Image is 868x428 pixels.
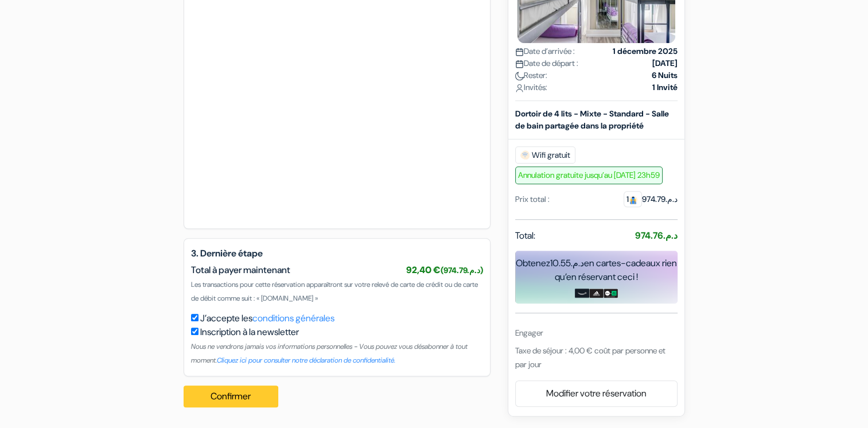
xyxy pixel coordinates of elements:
[524,70,547,80] font: Rester:
[191,342,468,365] small: Nous ne vendrons jamais vos informations personnelles - Vous pouvez vous désabonner à tout moment.
[515,72,524,80] img: moon.svg
[515,229,535,243] span: Total:
[516,257,677,283] font: Obtenez en cartes-cadeaux rien qu’en réservant ceci !
[200,325,299,339] label: Inscription à la newsletter
[217,356,395,365] a: Cliquez ici pour consulter notre déclaration de confidentialité.
[635,229,678,242] strong: د.م.974.76
[652,81,678,94] strong: 1 Invité
[524,58,578,68] font: Date de départ :
[515,327,678,339] div: Engager
[613,45,678,57] strong: 1 décembre 2025
[211,390,251,402] font: Confirmer
[524,46,575,56] font: Date d’arrivée :
[200,312,334,325] label: J’accepte les
[624,191,678,207] font: د.م.974.79
[515,60,524,68] img: calendar.svg
[184,386,279,407] button: Confirmer
[191,264,290,276] span: Total à payer maintenant
[575,289,589,298] img: amazon-card-no-text.png
[652,57,678,69] strong: [DATE]
[652,69,678,81] strong: 6 Nuits
[516,383,677,404] a: Modifier votre réservation
[532,149,570,161] font: Wifi gratuit
[515,48,524,56] img: calendar.svg
[515,84,524,92] img: user_icon.svg
[629,196,637,204] img: guest.svg
[191,248,483,259] h5: 3. Dernière étape
[252,312,334,324] a: conditions générales
[515,108,669,131] b: Dortoir de 4 lits - Mixte - Standard - Salle de bain partagée dans la propriété
[624,191,642,207] span: 1
[441,265,483,275] small: (د.م.974.79)
[550,257,584,269] span: د.م.10.55
[515,166,663,184] span: Annulation gratuite jusqu’au [DATE] 23h59
[515,345,665,369] span: Taxe de séjour : 4,00 € coût par personne et par jour
[589,289,604,298] img: adidas-card.png
[406,264,483,276] span: 92,40 €
[604,289,618,298] img: uber-uber-eats-card.png
[524,82,547,92] font: Invités:
[191,280,478,303] span: Les transactions pour cette réservation apparaîtront sur votre relevé de carte de crédit ou de ca...
[515,193,550,205] div: Prix total :
[520,150,530,159] img: free_wifi.svg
